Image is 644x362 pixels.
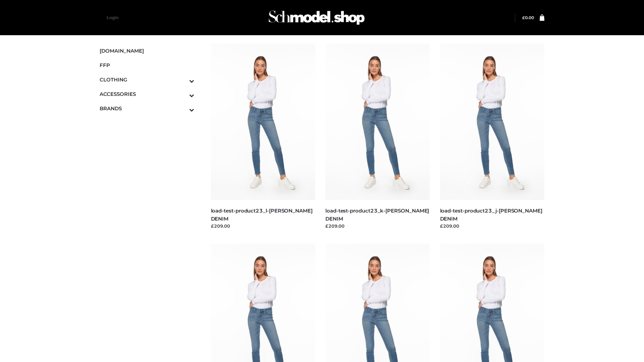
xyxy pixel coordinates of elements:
bdi: 0.00 [522,15,534,20]
span: FFP [100,61,194,69]
a: load-test-product23_j-[PERSON_NAME] DENIM [440,207,542,222]
a: load-test-product23_l-[PERSON_NAME] DENIM [211,207,313,222]
a: Login [107,15,118,20]
button: Toggle Submenu [171,72,194,87]
a: BRANDSToggle Submenu [100,101,194,116]
span: CLOTHING [100,76,194,83]
span: £ [522,15,525,20]
div: £209.00 [440,223,545,229]
a: FFP [100,58,194,72]
a: CLOTHINGToggle Submenu [100,72,194,87]
button: Toggle Submenu [171,87,194,101]
span: [DOMAIN_NAME] [100,47,194,55]
div: £209.00 [325,223,430,229]
span: ACCESSORIES [100,90,194,98]
a: load-test-product23_k-[PERSON_NAME] DENIM [325,207,429,222]
a: £0.00 [522,15,534,20]
div: £209.00 [211,223,316,229]
button: Toggle Submenu [171,101,194,116]
a: [DOMAIN_NAME] [100,44,194,58]
img: Schmodel Admin 964 [266,4,367,31]
a: ACCESSORIESToggle Submenu [100,87,194,101]
span: BRANDS [100,105,194,112]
